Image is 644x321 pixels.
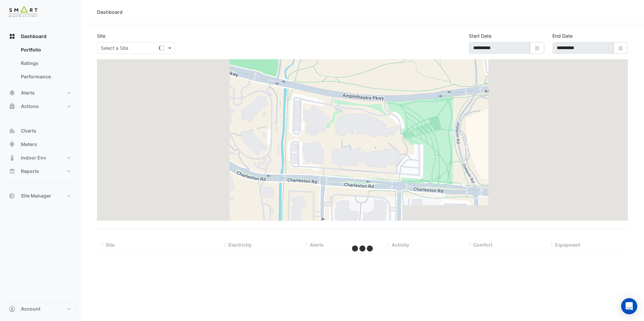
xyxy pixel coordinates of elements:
[15,43,75,57] a: Portfolio
[97,8,123,15] div: Dashboard
[9,90,15,96] app-icon: Alerts
[9,33,15,40] app-icon: Dashboard
[5,100,75,113] button: Actions
[5,30,75,43] button: Dashboard
[15,70,75,83] a: Performance
[9,141,15,148] app-icon: Meters
[228,242,252,248] span: Electricity
[9,168,15,175] app-icon: Reports
[21,128,36,134] span: Charts
[21,90,35,96] span: Alerts
[552,32,573,39] label: End Date
[9,192,15,199] app-icon: Site Manager
[106,242,115,248] span: Site
[392,242,409,248] span: Activity
[97,32,105,39] label: Site
[5,189,75,203] button: Site Manager
[310,242,324,248] span: Alerts
[473,242,492,248] span: Comfort
[469,32,491,39] label: Start Date
[15,57,75,70] a: Ratings
[8,5,38,19] img: Company Logo
[9,103,15,110] app-icon: Actions
[21,168,39,175] span: Reports
[21,154,46,161] span: Indoor Env
[5,138,75,151] button: Meters
[5,151,75,165] button: Indoor Env
[5,43,75,86] div: Dashboard
[5,165,75,178] button: Reports
[555,242,580,248] span: Equipment
[21,103,39,110] span: Actions
[9,154,15,161] app-icon: Indoor Env
[5,302,75,316] button: Account
[9,128,15,134] app-icon: Charts
[21,306,40,312] span: Account
[5,124,75,138] button: Charts
[21,192,51,199] span: Site Manager
[21,33,46,40] span: Dashboard
[21,141,37,148] span: Meters
[621,298,637,314] div: Open Intercom Messenger
[5,86,75,100] button: Alerts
